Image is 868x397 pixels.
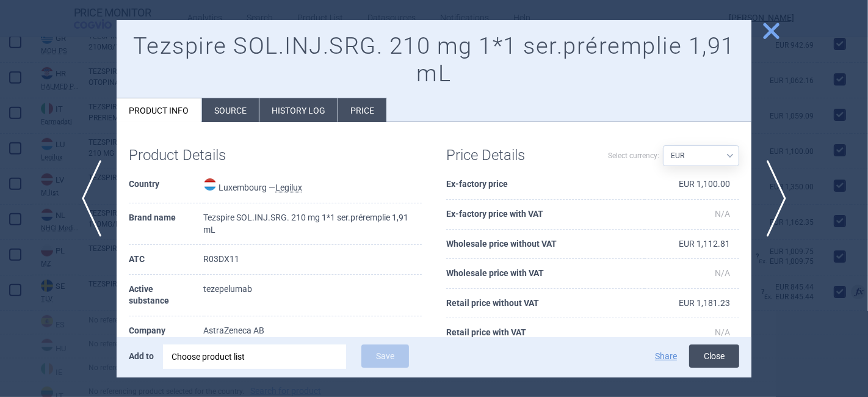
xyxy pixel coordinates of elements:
[163,344,346,369] div: Choose product list
[645,230,739,260] td: EUR 1,112.81
[338,98,386,122] li: Price
[129,32,739,88] h1: Tezspire SOL.INJ.SRG. 210 mg 1*1 ser.préremplie 1,91 mL
[129,245,204,275] th: ATC
[204,245,422,275] td: R03DX11
[715,327,730,337] span: N/A
[276,183,303,192] abbr: Legilux — List of medicinal products published by the Official Journal of the Grand Duchy of Luxe...
[361,344,409,368] button: Save
[446,200,645,230] th: Ex-factory price with VAT
[129,344,154,368] p: Add to
[204,275,422,316] td: tezepelumab
[645,289,739,319] td: EUR 1,181.23
[129,203,204,245] th: Brand name
[645,170,739,200] td: EUR 1,100.00
[204,203,422,245] td: Tezspire SOL.INJ.SRG. 210 mg 1*1 ser.préremplie 1,91 mL
[117,98,201,122] li: Product info
[446,170,645,200] th: Ex-factory price
[202,98,259,122] li: Source
[689,344,739,368] button: Close
[204,316,422,346] td: AstraZeneca AB
[446,147,593,164] h1: Price Details
[608,145,659,166] label: Select currency:
[446,230,645,260] th: Wholesale price without VAT
[129,147,275,164] h1: Product Details
[129,316,204,346] th: Company
[655,352,677,360] button: Share
[446,289,645,319] th: Retail price without VAT
[446,318,645,348] th: Retail price with VAT
[715,268,730,278] span: N/A
[172,344,338,369] div: Choose product list
[204,178,216,191] img: Luxembourg
[259,98,338,122] li: History log
[715,209,730,219] span: N/A
[129,275,204,316] th: Active substance
[204,170,422,203] td: Luxembourg —
[129,170,204,203] th: Country
[446,259,645,289] th: Wholesale price with VAT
